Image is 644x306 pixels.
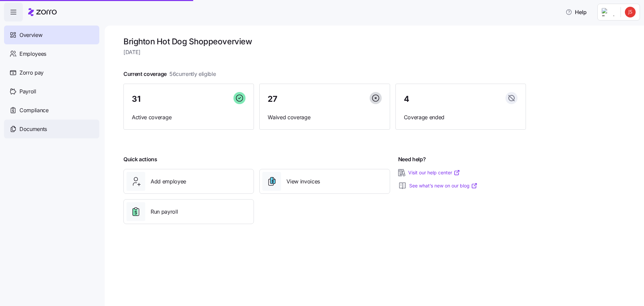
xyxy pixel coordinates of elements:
span: Run payroll [151,208,178,216]
span: Waived coverage [268,113,381,122]
span: Current coverage [123,70,216,78]
span: Overview [19,31,42,39]
img: Employer logo [602,8,615,16]
a: Compliance [4,101,99,120]
span: Coverage ended [404,113,518,122]
span: Documents [19,125,47,133]
a: Employees [4,44,99,63]
span: Zorro pay [19,69,44,77]
span: 56 currently eligible [169,70,216,78]
span: [DATE] [123,48,526,56]
a: See what’s new on our blog [409,182,478,189]
span: Help [566,8,587,16]
span: Quick actions [123,155,157,164]
span: Add employee [151,177,186,186]
a: Documents [4,120,99,138]
span: 31 [132,95,140,103]
span: 4 [404,95,409,103]
a: Overview [4,26,99,44]
h1: Brighton Hot Dog Shoppe overview [123,36,526,47]
span: Payroll [19,87,36,96]
span: Employees [19,50,46,58]
span: Active coverage [132,113,246,122]
span: 27 [268,95,277,103]
span: Need help? [398,155,426,164]
a: Visit our help center [408,169,460,176]
span: Compliance [19,106,49,115]
a: Payroll [4,82,99,101]
span: View invoices [286,177,320,186]
button: Help [560,5,592,19]
img: dabd418a90e87b974ad9e4d6da1f3d74 [625,7,636,17]
a: Zorro pay [4,63,99,82]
